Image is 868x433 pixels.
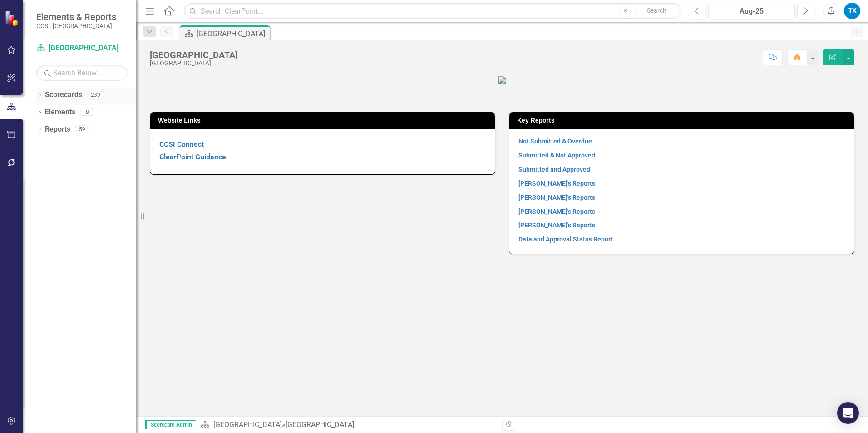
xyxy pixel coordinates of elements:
[634,5,680,17] button: Search
[647,7,666,14] span: Search
[711,6,792,17] div: Aug-25
[150,60,237,67] div: [GEOGRAPHIC_DATA]
[518,138,592,145] a: Not Submitted & Overdue
[286,420,354,429] div: [GEOGRAPHIC_DATA]
[36,43,127,54] a: [GEOGRAPHIC_DATA]
[518,194,595,201] a: [PERSON_NAME]'s Reports
[158,117,490,124] h3: Website Links
[80,108,94,116] div: 8
[150,50,237,60] div: [GEOGRAPHIC_DATA]
[518,208,595,215] a: [PERSON_NAME]'s Reports
[201,420,495,430] div: »
[498,76,506,84] img: ECDMH%20Logo%20png.PNG
[184,3,682,19] input: Search ClearPoint...
[145,420,196,429] span: Scorecard Admin
[844,3,860,19] button: TK
[36,65,127,81] input: Search Below...
[45,124,70,135] a: Reports
[518,152,595,159] a: Submitted & Not Approved
[75,125,89,133] div: 59
[36,22,116,30] small: CCSI: [GEOGRAPHIC_DATA]
[518,180,595,187] a: [PERSON_NAME]'s Reports
[213,420,282,429] a: [GEOGRAPHIC_DATA]
[45,107,75,118] a: Elements
[518,166,590,173] a: Submitted and Approved
[159,140,204,148] a: CCSI Connect
[708,3,795,19] button: Aug-25
[518,236,613,243] a: Data and Approval Status Report
[87,91,104,99] div: 239
[837,402,859,424] div: Open Intercom Messenger
[45,90,82,100] a: Scorecards
[197,28,268,39] div: [GEOGRAPHIC_DATA]
[518,221,595,229] a: [PERSON_NAME]'s Reports
[5,10,20,26] img: ClearPoint Strategy
[517,117,849,124] h3: Key Reports
[36,11,116,22] span: Elements & Reports
[159,153,226,161] a: ClearPoint Guidance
